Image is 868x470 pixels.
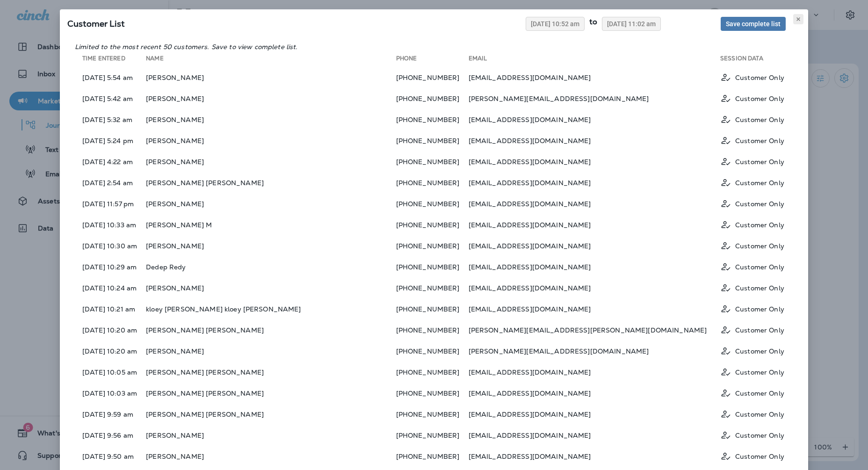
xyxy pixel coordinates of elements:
p: Customer Only [735,221,784,229]
td: [PHONE_NUMBER] [396,68,469,87]
p: Customer Only [735,200,784,208]
td: [PHONE_NUMBER] [396,236,469,255]
td: [DATE] 5:24 pm [75,131,146,150]
p: Customer Only [735,116,784,123]
div: Customer Only [720,156,786,167]
th: Session Data [720,55,793,66]
td: [PHONE_NUMBER] [396,89,469,108]
td: kloey [PERSON_NAME] kloey [PERSON_NAME] [146,299,396,318]
td: [PHONE_NUMBER] [396,194,469,213]
td: [PHONE_NUMBER] [396,257,469,276]
td: [PHONE_NUMBER] [396,383,469,403]
td: [PERSON_NAME] [146,110,396,129]
td: [EMAIL_ADDRESS][DOMAIN_NAME] [469,131,720,150]
div: Customer Only [720,324,786,336]
td: [DATE] 2:54 am [75,173,146,192]
div: Customer Only [720,261,786,273]
p: Customer Only [735,179,784,187]
div: Customer Only [720,114,786,125]
td: [PERSON_NAME] [PERSON_NAME] [146,362,396,382]
td: [PERSON_NAME][EMAIL_ADDRESS][PERSON_NAME][DOMAIN_NAME] [469,320,720,340]
td: [PHONE_NUMBER] [396,131,469,150]
p: Customer Only [735,74,784,81]
td: [EMAIL_ADDRESS][DOMAIN_NAME] [469,383,720,403]
div: Customer Only [720,93,786,104]
td: [PERSON_NAME] [146,236,396,255]
td: [DATE] 10:29 am [75,257,146,276]
td: [PERSON_NAME] [146,341,396,361]
td: [PERSON_NAME] [146,194,396,213]
td: [EMAIL_ADDRESS][DOMAIN_NAME] [469,68,720,87]
td: [PHONE_NUMBER] [396,362,469,382]
button: [DATE] 10:52 am [526,17,585,31]
div: Customer Only [720,177,786,188]
div: Customer Only [720,219,786,231]
td: [EMAIL_ADDRESS][DOMAIN_NAME] [469,152,720,171]
td: [EMAIL_ADDRESS][DOMAIN_NAME] [469,194,720,213]
td: [DATE] 9:50 am [75,447,146,466]
td: Dedep Redy [146,257,396,276]
p: Customer Only [735,242,784,250]
td: [EMAIL_ADDRESS][DOMAIN_NAME] [469,447,720,466]
td: [DATE] 10:24 am [75,278,146,297]
button: Save complete list [721,17,786,31]
td: [PERSON_NAME] [146,278,396,297]
td: [DATE] 5:42 am [75,89,146,108]
td: [DATE] 5:32 am [75,110,146,129]
td: [DATE] 11:57 pm [75,194,146,213]
p: Customer Only [735,453,784,460]
td: [DATE] 10:20 am [75,320,146,340]
td: [DATE] 10:20 am [75,341,146,361]
div: Customer Only [720,408,786,420]
th: Time Entered [75,55,146,66]
td: [DATE] 9:59 am [75,405,146,424]
td: [PERSON_NAME] [146,426,396,445]
div: Customer Only [720,198,786,210]
div: Customer Only [720,135,786,146]
p: Customer Only [735,284,784,292]
div: Customer Only [720,387,786,399]
td: [DATE] 10:03 am [75,383,146,403]
th: Phone [396,55,469,66]
div: Customer Only [720,345,786,357]
td: [PERSON_NAME] [PERSON_NAME] [146,173,396,192]
td: [PERSON_NAME] [PERSON_NAME] [146,320,396,340]
td: [EMAIL_ADDRESS][DOMAIN_NAME] [469,173,720,192]
td: [EMAIL_ADDRESS][DOMAIN_NAME] [469,278,720,297]
td: [DATE] 10:30 am [75,236,146,255]
td: [PERSON_NAME] [PERSON_NAME] [146,405,396,424]
div: Customer Only [720,450,786,462]
td: [PHONE_NUMBER] [396,110,469,129]
td: [DATE] 5:54 am [75,68,146,87]
p: Customer Only [735,390,784,397]
td: [PHONE_NUMBER] [396,426,469,445]
td: [DATE] 10:33 am [75,215,146,234]
td: [EMAIL_ADDRESS][DOMAIN_NAME] [469,215,720,234]
span: SQL [67,18,124,29]
p: Customer Only [735,432,784,439]
p: Customer Only [735,95,784,102]
td: [PERSON_NAME] M [146,215,396,234]
td: [EMAIL_ADDRESS][DOMAIN_NAME] [469,299,720,318]
td: [EMAIL_ADDRESS][DOMAIN_NAME] [469,257,720,276]
p: Customer Only [735,411,784,418]
span: Save complete list [726,21,781,27]
span: [DATE] 11:02 am [607,21,656,27]
div: Customer Only [720,72,786,83]
div: Customer Only [720,429,786,441]
p: Customer Only [735,137,784,145]
p: Customer Only [735,369,784,376]
div: Customer Only [720,303,786,315]
p: Customer Only [735,347,784,355]
td: [PHONE_NUMBER] [396,320,469,340]
td: [PHONE_NUMBER] [396,447,469,466]
em: Limited to the most recent 50 customers. Save to view complete list. [75,43,298,51]
td: [EMAIL_ADDRESS][DOMAIN_NAME] [469,236,720,255]
td: [PHONE_NUMBER] [396,215,469,234]
p: Customer Only [735,326,784,334]
td: [EMAIL_ADDRESS][DOMAIN_NAME] [469,426,720,445]
td: [PERSON_NAME] [146,68,396,87]
td: [PHONE_NUMBER] [396,278,469,297]
p: Customer Only [735,158,784,166]
td: [DATE] 10:21 am [75,299,146,318]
